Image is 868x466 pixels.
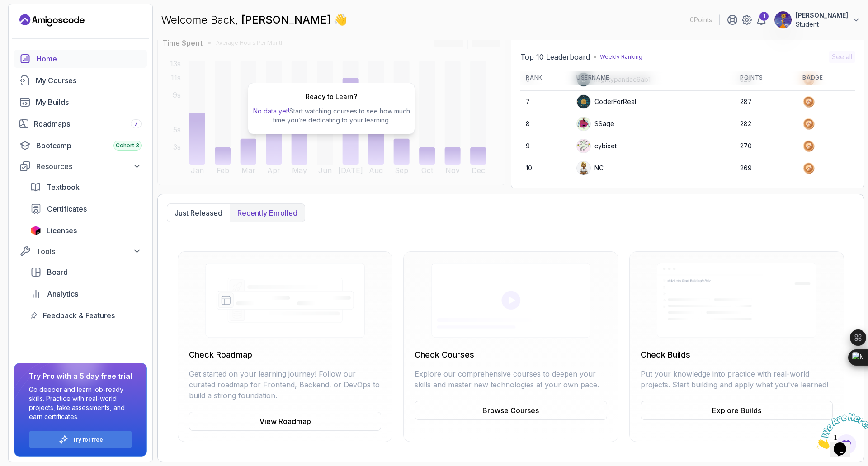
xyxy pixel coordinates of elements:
[415,263,607,338] img: empty-state
[25,200,147,218] a: certificates
[36,161,142,172] div: Resources
[759,12,769,21] div: 1
[774,11,792,28] img: user profile image
[14,115,147,133] a: roadmaps
[30,226,41,235] img: jetbrains icon
[47,182,80,193] span: Textbook
[134,120,138,127] span: 7
[25,263,147,281] a: board
[237,207,297,218] p: Recently enrolled
[520,91,571,113] td: 7
[520,52,590,62] h2: Top 10 Leaderboard
[641,263,833,338] img: empty-state
[415,401,607,420] a: Browse Courses
[4,4,60,39] img: Chat attention grabber
[189,263,381,338] img: empty-state
[735,157,797,179] td: 269
[796,20,848,29] p: Student
[690,15,712,24] p: 0 Points
[577,117,590,131] img: default monster avatar
[577,139,590,153] img: default monster avatar
[175,207,222,218] p: Just released
[253,107,289,115] span: No data yet!
[797,71,855,85] th: Badge
[812,410,868,452] iframe: chat widget
[34,118,142,129] div: Roadmaps
[14,137,147,155] a: bootcamp
[36,140,142,151] div: Bootcamp
[14,243,147,259] button: Tools
[252,107,411,125] p: Start watching courses to see how much time you’re dedicating to your learning.
[43,310,115,321] span: Feedback & Features
[796,11,848,20] p: [PERSON_NAME]
[576,161,604,175] div: NC
[25,306,147,325] a: feedback
[47,225,77,236] span: Licenses
[47,267,68,278] span: Board
[25,221,147,240] a: licenses
[520,157,571,179] td: 10
[333,11,349,28] span: 👋
[72,436,103,443] a: Try for free
[36,75,142,86] div: My Courses
[641,401,833,420] a: Explore Builds
[19,13,85,28] a: Landing page
[167,204,230,222] button: Just released
[735,113,797,135] td: 282
[29,385,132,421] p: Go deeper and learn job-ready skills. Practice with real-world projects, take assessments, and ea...
[520,113,571,135] td: 8
[571,71,735,85] th: Username
[36,53,142,64] div: Home
[189,412,381,431] a: View Roadmap
[36,246,142,257] div: Tools
[14,71,147,89] a: courses
[735,135,797,157] td: 270
[415,348,607,361] h2: Check Courses
[116,142,139,149] span: Cohort 3
[14,158,147,174] button: Resources
[29,430,132,449] button: Try for free
[230,204,305,222] button: Recently enrolled
[576,139,617,153] div: cybixet
[47,288,78,299] span: Analytics
[189,348,381,361] h2: Check Roadmap
[415,368,607,390] p: Explore our comprehensive courses to deepen your skills and master new technologies at your own p...
[829,51,855,63] button: See all
[600,53,642,61] p: Weekly Ranking
[641,348,833,361] h2: Check Builds
[735,71,797,85] th: Points
[735,91,797,113] td: 287
[36,97,142,108] div: My Builds
[161,13,347,27] p: Welcome Back,
[47,203,87,214] span: Certificates
[189,368,381,401] p: Get started on your learning journey! Follow our curated roadmap for Frontend, Backend, or DevOps...
[25,285,147,303] a: analytics
[756,14,767,25] a: 1
[306,92,357,101] h2: Ready to Learn?
[641,368,833,390] p: Put your knowledge into practice with real-world projects. Start building and apply what you've l...
[241,13,334,26] span: [PERSON_NAME]
[576,117,614,131] div: SSage
[577,95,590,108] img: user profile image
[577,161,590,175] img: user profile image
[25,178,147,196] a: textbook
[520,135,571,157] td: 9
[14,50,147,68] a: home
[774,11,861,29] button: user profile image[PERSON_NAME]Student
[14,93,147,111] a: builds
[4,4,7,11] span: 1
[520,71,571,85] th: Rank
[576,94,636,109] div: CoderForReal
